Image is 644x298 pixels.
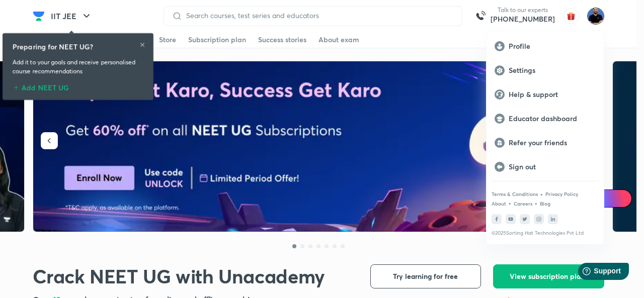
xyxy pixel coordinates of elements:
[509,138,596,147] p: Refer your friends
[509,90,596,99] p: Help & support
[492,230,599,236] p: © 2025 Sorting Hat Technologies Pvt Ltd
[492,201,506,207] a: About
[487,82,604,107] a: Help & support
[554,259,633,287] iframe: Help widget launcher
[487,34,604,58] a: Profile
[487,131,604,155] a: Refer your friends
[540,189,543,198] div: •
[509,162,596,171] p: Sign out
[514,201,532,207] a: Careers
[509,42,596,51] p: Profile
[534,198,538,208] div: •
[492,191,538,197] a: Terms & Conditions
[540,201,550,207] a: Blog
[487,58,604,82] a: Settings
[545,191,578,197] a: Privacy Policy
[509,114,596,123] p: Educator dashboard
[487,107,604,131] a: Educator dashboard
[509,66,596,75] p: Settings
[508,198,512,208] div: •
